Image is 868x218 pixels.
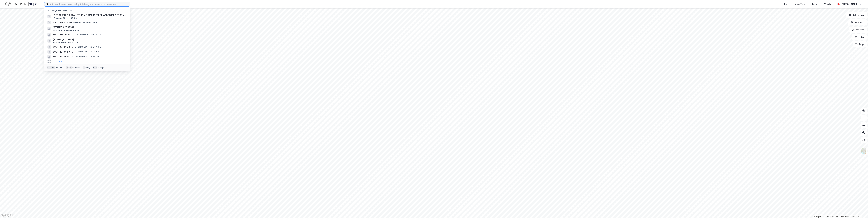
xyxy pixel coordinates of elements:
span: Eiendom • 5001-415-178-0-0 [53,41,80,44]
span: 5001-415-284-0-0 [53,33,74,37]
span: 5001-23-849-0-0 [53,45,73,49]
span: Eiendom • 3901-2-693-0-0 [72,21,98,24]
span: Eiendom • 5001-23-849-0-0 [74,46,101,48]
span: • [74,46,75,48]
button: Analyse [849,27,867,33]
span: 5001-23-847-0-0 [53,55,73,59]
a: Mapbox [814,215,822,218]
div: [PERSON_NAME] [841,2,858,6]
div: Kart [783,2,788,6]
a: Improve this map [839,215,854,218]
div: Mine Tags [794,2,805,6]
button: Tags [853,41,867,47]
button: Datasett [848,19,867,25]
div: Verktøy [824,2,833,6]
div: Ctrl + k [47,66,55,69]
div: markere [72,66,80,69]
span: Eiendom • 5001-23-848-0-0 [74,51,101,53]
span: 3901-2-693-0-0 [53,21,72,24]
button: Bokmerker [846,12,867,18]
span: 5001-23-848-0-0 [53,50,73,54]
span: • [72,21,73,24]
span: Eiendom • 5001-23-847-0-0 [74,55,101,58]
div: Kontrollprogram for chat [853,203,868,218]
input: Søk på adresse, matrikkel, gårdeiere, leietakere eller personer [48,2,130,6]
button: Filter [852,34,867,40]
div: [PERSON_NAME] søk (100) [44,7,130,13]
div: nytt søk [56,66,64,69]
div: velg [86,66,90,69]
span: [STREET_ADDRESS] [53,38,126,41]
iframe: Chat Widget [853,203,868,218]
img: logo.f888ab2527a4732fd821a326f86c7f29.svg [5,1,37,7]
span: [GEOGRAPHIC_DATA][PERSON_NAME][STREET_ADDRESS][GEOGRAPHIC_DATA] [53,13,126,17]
span: Eiendom • 301-2-693-0-0 [53,17,77,19]
a: OpenStreetMap [823,215,838,218]
div: esc [93,66,97,69]
span: [STREET_ADDRESS] [53,26,126,29]
span: • [53,17,54,19]
span: Eiendom • 3205-81-106-0-0 [53,29,79,32]
span: • [74,51,75,53]
img: Z [861,148,867,154]
span: • [74,55,75,58]
span: Eiendom • 5001-415-284-0-0 [75,33,103,36]
div: avbryt [98,66,104,69]
a: Mapbox homepage [1,214,14,217]
div: Bolig [812,2,818,6]
button: Vis flere [53,60,62,63]
span: • [75,33,76,36]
